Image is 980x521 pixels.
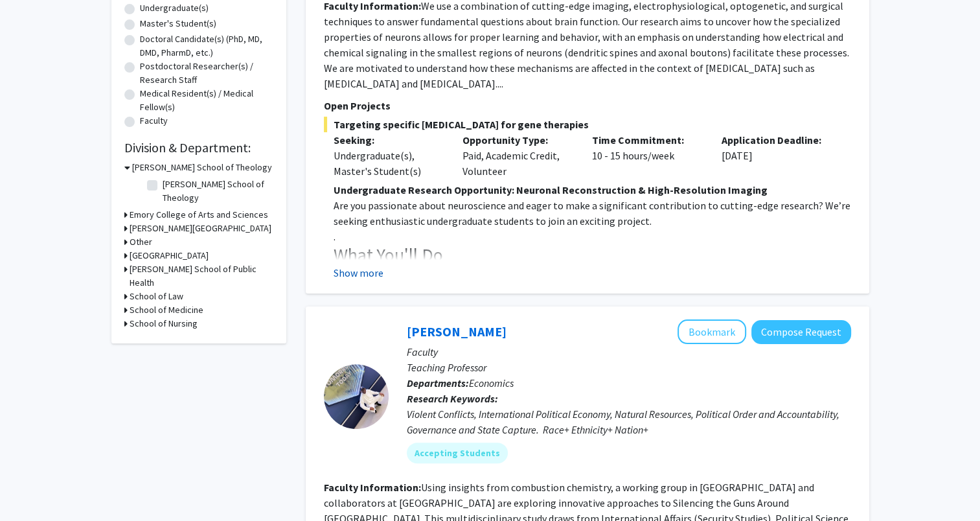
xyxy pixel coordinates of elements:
[140,1,209,15] label: Undergraduate(s)
[334,183,768,196] strong: Undergraduate Research Opportunity: Neuronal Reconstruction & High-Resolution Imaging
[140,87,273,114] label: Medical Resident(s) / Medical Fellow(s)
[130,317,198,330] h3: School of Nursing
[130,262,273,290] h3: [PERSON_NAME] School of Public Health
[751,320,851,344] button: Compose Request to Melvin Ayogu
[407,323,507,340] a: [PERSON_NAME]
[407,344,851,360] p: Faculty
[140,114,168,128] label: Faculty
[407,406,851,437] div: Violent Conflicts, International Political Economy, Natural Resources, Political Order and Accoun...
[324,98,851,113] p: Open Projects
[334,198,851,229] p: Are you passionate about neuroscience and eager to make a significant contribution to cutting-edg...
[469,376,514,389] span: Economics
[132,161,272,174] h3: [PERSON_NAME] School of Theology
[407,392,498,405] b: Research Keywords:
[712,132,841,179] div: [DATE]
[582,132,712,179] div: 10 - 15 hours/week
[130,290,183,303] h3: School of Law
[453,132,582,179] div: Paid, Academic Credit, Volunteer
[324,117,851,132] span: Targeting specific [MEDICAL_DATA] for gene therapies
[334,265,383,281] button: Show more
[140,60,273,87] label: Postdoctoral Researcher(s) / Research Staff
[722,132,832,148] p: Application Deadline:
[324,481,421,494] b: Faculty Information:
[140,32,273,60] label: Doctoral Candidate(s) (PhD, MD, DMD, PharmD, etc.)
[130,303,203,317] h3: School of Medicine
[334,148,444,179] div: Undergraduate(s), Master's Student(s)
[130,222,271,235] h3: [PERSON_NAME][GEOGRAPHIC_DATA]
[407,360,851,375] p: Teaching Professor
[462,132,573,148] p: Opportunity Type:
[592,132,702,148] p: Time Commitment:
[334,132,444,148] p: Seeking:
[678,319,746,344] button: Add Melvin Ayogu to Bookmarks
[334,244,851,266] h3: What You'll Do
[130,249,209,262] h3: [GEOGRAPHIC_DATA]
[407,443,508,463] mat-chip: Accepting Students
[407,376,469,389] b: Departments:
[334,229,851,244] p: .
[10,463,55,511] iframe: Chat
[130,235,152,249] h3: Other
[130,208,268,222] h3: Emory College of Arts and Sciences
[124,140,273,156] h2: Division & Department:
[163,178,270,205] label: [PERSON_NAME] School of Theology
[140,17,216,30] label: Master's Student(s)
